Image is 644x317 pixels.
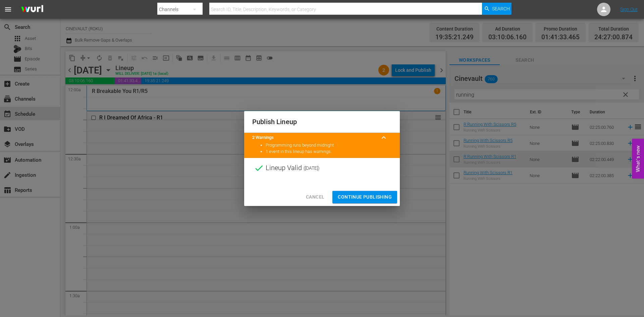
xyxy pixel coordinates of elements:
title: 2 Warnings [252,135,376,141]
div: Lineup Valid [244,158,400,178]
li: 1 event in this lineup has warnings. [266,149,392,155]
button: Cancel [301,191,330,203]
span: Search [492,3,510,15]
a: Sign Out [620,7,638,12]
span: keyboard_arrow_up [380,134,388,142]
span: menu [4,5,12,13]
button: Continue Publishing [332,191,397,203]
span: Continue Publishing [338,193,392,201]
h2: Publish Lineup [252,116,392,127]
button: Open Feedback Widget [632,139,644,178]
li: Programming runs beyond midnight [266,142,392,149]
span: ( [DATE] ) [304,163,320,173]
img: ans4CAIJ8jUAAAAAAAAAAAAAAAAAAAAAAAAgQb4GAAAAAAAAAAAAAAAAAAAAAAAAJMjXAAAAAAAAAAAAAAAAAAAAAAAAgAT5G... [16,2,48,17]
button: keyboard_arrow_up [376,129,392,146]
span: Cancel [306,193,324,201]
